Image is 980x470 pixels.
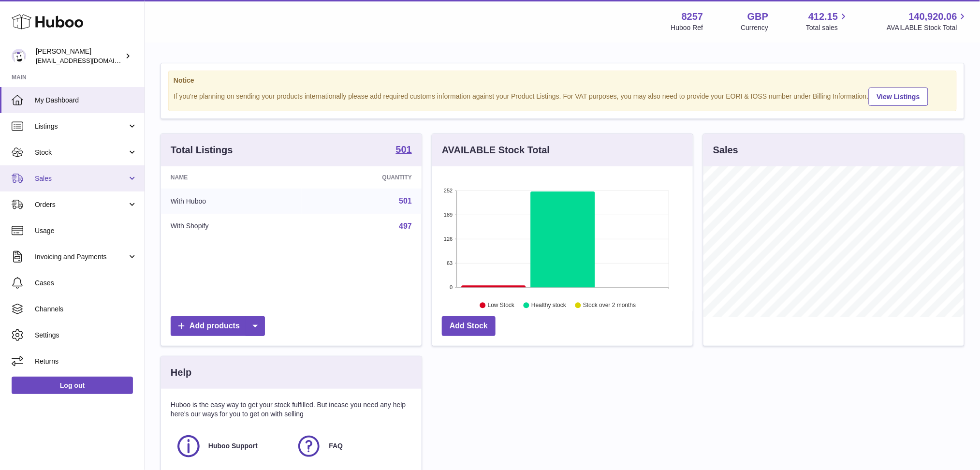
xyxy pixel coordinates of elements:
[161,166,302,189] th: Name
[442,144,550,157] h3: AVAILABLE Stock Total
[176,433,286,459] a: Huboo Support
[531,302,567,309] text: Healthy stock
[329,441,343,451] span: FAQ
[869,88,928,106] a: View Listings
[35,252,127,262] span: Invoicing and Payments
[12,377,133,394] a: Log out
[174,76,951,85] strong: Notice
[35,331,137,340] span: Settings
[806,10,849,32] a: 412.15 Total sales
[12,49,26,63] img: don@skinsgolf.com
[887,23,968,32] span: AVAILABLE Stock Total
[171,316,265,336] a: Add products
[296,433,407,459] a: FAQ
[174,86,951,106] div: If you're planning on sending your products internationally please add required customs informati...
[171,144,233,157] h3: Total Listings
[35,96,137,105] span: My Dashboard
[35,174,127,183] span: Sales
[713,144,738,157] h3: Sales
[583,302,636,309] text: Stock over 2 months
[442,316,496,336] a: Add Stock
[444,188,453,193] text: 252
[808,10,838,23] span: 412.15
[171,366,191,379] h3: Help
[747,10,768,23] strong: GBP
[35,357,137,366] span: Returns
[208,441,258,451] span: Huboo Support
[36,57,142,64] span: [EMAIL_ADDRESS][DOMAIN_NAME]
[399,222,412,230] a: 497
[396,145,412,156] a: 501
[35,148,127,157] span: Stock
[36,47,123,65] div: [PERSON_NAME]
[444,236,453,242] text: 126
[488,302,515,309] text: Low Stock
[35,279,137,288] span: Cases
[909,10,957,23] span: 140,920.06
[35,122,127,131] span: Listings
[741,23,769,32] div: Currency
[35,200,127,209] span: Orders
[302,166,422,189] th: Quantity
[161,189,302,214] td: With Huboo
[447,260,453,266] text: 63
[399,197,412,205] a: 501
[171,400,412,419] p: Huboo is the easy way to get your stock fulfilled. But incase you need any help here's our ways f...
[35,226,137,235] span: Usage
[887,10,968,32] a: 140,920.06 AVAILABLE Stock Total
[444,212,453,218] text: 189
[396,145,412,154] strong: 501
[450,284,453,290] text: 0
[35,305,137,314] span: Channels
[682,10,703,23] strong: 8257
[161,214,302,239] td: With Shopify
[671,23,703,32] div: Huboo Ref
[806,23,849,32] span: Total sales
